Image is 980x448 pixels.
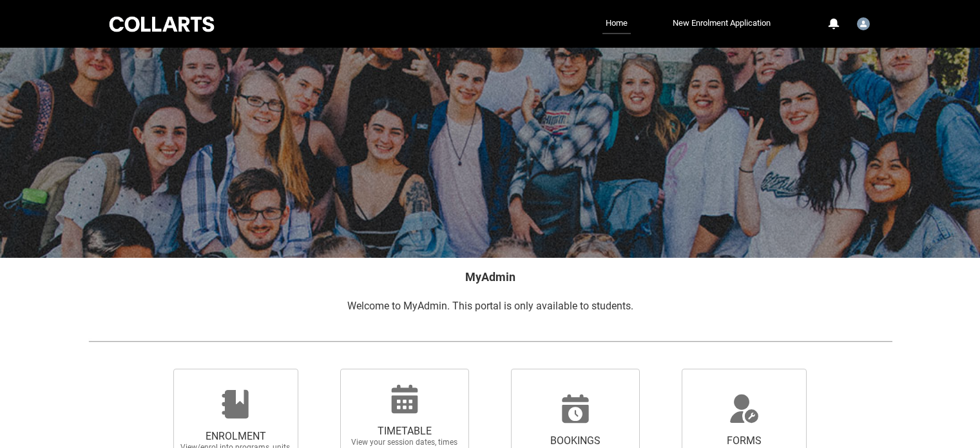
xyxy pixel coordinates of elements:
a: Home [602,14,631,34]
span: TIMETABLE [348,425,461,438]
a: New Enrolment Application [669,14,774,33]
img: Student.swijesi.20230079 [857,17,870,30]
button: User Profile Student.swijesi.20230079 [854,12,873,33]
span: FORMS [687,434,801,447]
span: Welcome to MyAdmin. This portal is only available to students. [347,300,633,312]
span: BOOKINGS [519,434,632,447]
span: ENROLMENT [179,430,293,443]
h2: MyAdmin [88,268,892,286]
